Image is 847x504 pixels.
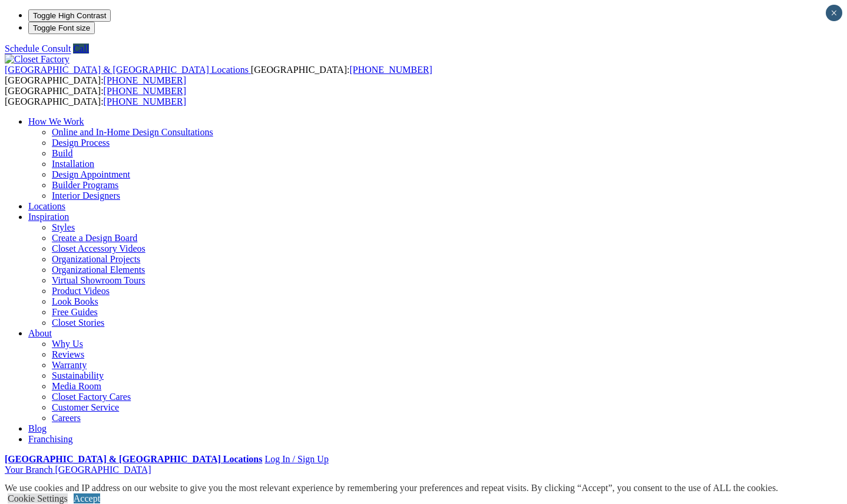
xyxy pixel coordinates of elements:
[52,286,110,296] a: Product Videos
[28,423,47,433] a: Blog
[5,86,186,106] span: [GEOGRAPHIC_DATA]: [GEOGRAPHIC_DATA]:
[5,465,151,475] a: Your Branch [GEOGRAPHIC_DATA]
[52,360,87,370] a: Warranty
[28,434,73,444] a: Franchising
[52,233,137,243] a: Create a Design Board
[5,54,70,65] img: Closet Factory
[349,65,432,75] a: [PHONE_NUMBER]
[5,65,432,85] span: [GEOGRAPHIC_DATA]: [GEOGRAPHIC_DATA]:
[55,465,151,475] span: [GEOGRAPHIC_DATA]
[73,44,89,54] a: Call
[5,483,778,493] div: We use cookies and IP address on our website to give you the most relevant experience by remember...
[33,11,106,20] span: Toggle High Contrast
[104,86,186,96] a: [PHONE_NUMBER]
[52,127,213,137] a: Online and In-Home Design Consultations
[52,243,145,253] a: Closet Accessory Videos
[52,254,140,264] a: Organizational Projects
[33,24,90,32] span: Toggle Font size
[52,265,145,275] a: Organizational Elements
[52,349,84,359] a: Reviews
[52,371,104,380] a: Sustainability
[74,493,100,503] a: Accept
[28,9,111,22] button: Toggle High Contrast
[28,22,95,34] button: Toggle Font size
[52,392,131,402] a: Closet Factory Cares
[5,65,251,75] a: [GEOGRAPHIC_DATA] & [GEOGRAPHIC_DATA] Locations
[52,296,98,306] a: Look Books
[8,493,68,503] a: Cookie Settings
[52,307,98,317] a: Free Guides
[52,169,130,179] a: Design Appointment
[28,212,69,222] a: Inspiration
[52,148,73,158] a: Build
[104,75,186,85] a: [PHONE_NUMBER]
[264,454,328,464] a: Log In / Sign Up
[52,339,83,349] a: Why Us
[5,454,262,464] a: [GEOGRAPHIC_DATA] & [GEOGRAPHIC_DATA] Locations
[28,328,52,338] a: About
[52,381,101,391] a: Media Room
[52,222,75,232] a: Styles
[5,44,71,54] a: Schedule Consult
[5,465,52,475] span: Your Branch
[826,5,842,21] button: Close
[5,65,249,75] span: [GEOGRAPHIC_DATA] & [GEOGRAPHIC_DATA] Locations
[104,96,186,106] a: [PHONE_NUMBER]
[52,180,118,190] a: Builder Programs
[52,402,119,412] a: Customer Service
[52,413,81,423] a: Careers
[28,201,65,211] a: Locations
[52,318,104,328] a: Closet Stories
[52,159,94,169] a: Installation
[52,275,145,285] a: Virtual Showroom Tours
[52,191,120,201] a: Interior Designers
[28,116,84,126] a: How We Work
[52,138,110,148] a: Design Process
